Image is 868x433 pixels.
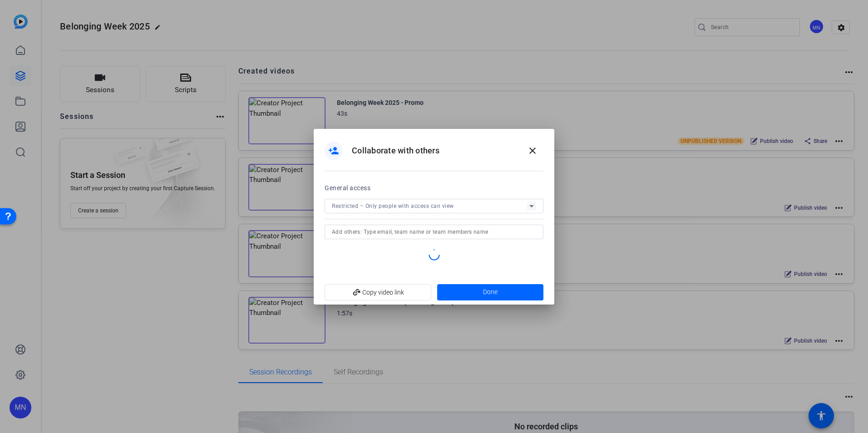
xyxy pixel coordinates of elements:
button: Copy video link [325,284,431,300]
span: Restricted – Only people with access can view [332,203,454,209]
h1: Collaborate with others [352,145,439,156]
span: Copy video link [332,284,424,301]
mat-icon: add_link [349,285,365,300]
mat-icon: person_add [328,145,339,156]
span: Done [483,287,498,297]
h2: General access [325,182,370,193]
input: Add others: Type email, team name or team members name [332,226,536,237]
mat-icon: close [527,145,538,156]
button: Done [437,284,544,300]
